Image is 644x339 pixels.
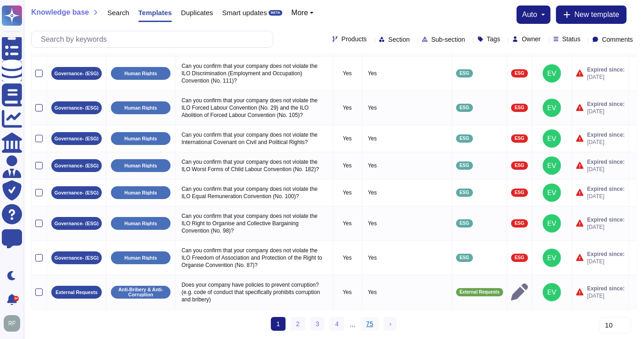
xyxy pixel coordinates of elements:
[179,183,329,202] p: Can you confirm that your company does not violate the ILO Equal Remuneration Convention (No. 100)?
[522,36,540,42] span: Owner
[179,210,329,237] p: Can you confirm that your company does not violate the ILO Right to Organise and Collective Barga...
[55,190,99,195] p: Governance- (ESG)
[13,296,19,301] div: 9+
[55,290,98,295] p: External Requests
[124,106,157,111] p: Human Rights
[4,315,20,332] img: user
[337,162,358,169] p: Yes
[515,221,524,226] span: ESG
[543,129,561,148] img: user
[55,221,99,226] p: Governance- (ESG)
[124,136,157,141] p: Human Rights
[292,9,314,17] button: More
[55,136,99,141] p: Governance- (ESG)
[179,129,329,148] p: Can you confirm that your company does not violate the International Covenant on Civil and Politi...
[31,9,89,16] span: Knowledge base
[460,106,469,110] span: ESG
[460,256,469,260] span: ESG
[366,133,448,144] p: Yes
[337,254,358,261] p: Yes
[460,221,469,226] span: ESG
[292,9,308,17] span: More
[124,221,157,226] p: Human Rights
[350,317,356,332] div: ...
[587,131,625,139] span: Expired since:
[587,216,625,223] span: Expired since:
[587,139,625,146] span: [DATE]
[515,136,524,141] span: ESG
[388,36,410,43] span: Section
[515,163,524,168] span: ESG
[366,160,448,172] p: Yes
[543,99,561,117] img: user
[543,283,561,301] img: user
[269,10,282,16] div: BETA
[587,185,625,193] span: Expired since:
[337,104,358,111] p: Yes
[366,67,448,79] p: Yes
[587,292,625,300] span: [DATE]
[222,9,267,16] span: Smart updates
[587,108,625,115] span: [DATE]
[543,156,561,175] img: user
[124,256,157,261] p: Human Rights
[587,223,625,231] span: [DATE]
[460,71,469,76] span: ESG
[366,102,448,114] p: Yes
[587,258,625,265] span: [DATE]
[124,71,157,76] p: Human Rights
[179,94,329,121] p: Can you confirm that your company does not violate the ILO Forced Labour Convention (No. 29) and ...
[337,289,358,296] p: Yes
[55,106,99,111] p: Governance- (ESG)
[124,190,157,195] p: Human Rights
[587,73,625,81] span: [DATE]
[366,217,448,229] p: Yes
[522,11,537,18] span: auto
[337,189,358,196] p: Yes
[2,313,27,333] button: user
[366,187,448,199] p: Yes
[587,100,625,108] span: Expired since:
[574,11,619,18] span: New template
[515,106,524,110] span: ESG
[337,70,358,77] p: Yes
[291,317,305,331] a: 2
[271,317,286,331] span: 1
[55,163,99,168] p: Governance- (ESG)
[602,36,633,43] span: Comments
[138,9,172,16] span: Templates
[55,256,99,261] p: Governance- (ESG)
[587,250,625,258] span: Expired since:
[181,9,213,16] span: Duplicates
[543,249,561,267] img: user
[361,317,379,331] a: 75
[114,287,167,297] p: Anti-Bribery & Anti-Corruption
[515,71,524,76] span: ESG
[587,285,625,292] span: Expired since:
[107,9,129,16] span: Search
[543,64,561,83] img: user
[124,163,157,168] p: Human Rights
[562,36,581,42] span: Status
[389,320,391,328] span: ›
[460,163,469,168] span: ESG
[587,158,625,166] span: Expired since:
[310,317,325,331] a: 3
[55,71,99,76] p: Governance- (ESG)
[460,136,469,141] span: ESG
[36,31,273,47] input: Search by keywords
[522,11,545,18] button: auto
[179,156,329,175] p: Can you confirm that your company does not violate the ILO Worst Forms of Child Labour Convention...
[341,36,367,42] span: Products
[515,190,524,195] span: ESG
[515,256,524,260] span: ESG
[366,286,448,298] p: Yes
[460,190,469,195] span: ESG
[179,245,329,271] p: Can you confirm that your company does not violate the ILO Freedom of Association and Protection ...
[543,214,561,233] img: user
[337,220,358,227] p: Yes
[431,36,465,43] span: Sub-section
[587,166,625,173] span: [DATE]
[366,252,448,264] p: Yes
[556,6,627,24] button: New template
